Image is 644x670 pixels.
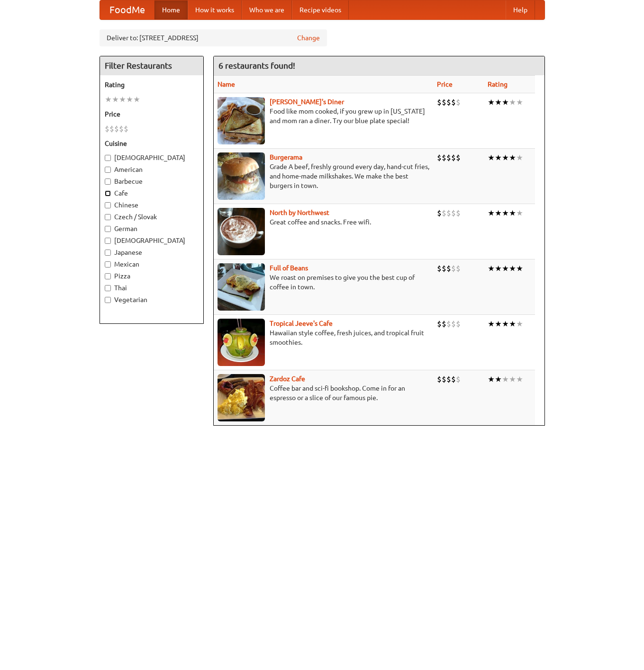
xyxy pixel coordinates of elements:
[442,97,446,107] li: $
[105,238,111,244] input: [DEMOGRAPHIC_DATA]
[437,80,453,88] a: Price
[105,295,199,304] label: Vegetarian
[133,94,140,105] li: ★
[446,374,451,384] li: $
[502,374,509,384] li: ★
[105,261,111,268] input: Mexican
[105,155,111,161] input: [DEMOGRAPHIC_DATA]
[292,0,349,19] a: Recipe videos
[437,152,442,163] li: $
[105,179,111,185] input: Barbecue
[437,97,442,107] li: $
[456,263,461,274] li: $
[218,319,265,366] img: jeeves.jpg
[516,208,523,218] li: ★
[105,80,199,89] h5: Rating
[105,248,199,257] label: Japanese
[488,374,495,384] li: ★
[442,263,446,274] li: $
[456,374,461,384] li: $
[446,208,451,218] li: $
[456,97,461,107] li: $
[456,208,461,218] li: $
[105,250,111,256] input: Japanese
[218,328,429,347] p: Hawaiian style coffee, fresh juices, and tropical fruit smoothies.
[488,80,508,88] a: Rating
[446,319,451,329] li: $
[442,208,446,218] li: $
[488,319,495,329] li: ★
[154,0,188,19] a: Home
[437,319,442,329] li: $
[105,297,111,303] input: Vegetarian
[218,80,235,88] a: Name
[437,263,442,274] li: $
[516,319,523,329] li: ★
[270,98,344,106] a: [PERSON_NAME]'s Diner
[509,319,516,329] li: ★
[100,56,203,75] h4: Filter Restaurants
[451,152,456,163] li: $
[105,236,199,245] label: [DEMOGRAPHIC_DATA]
[270,209,329,216] a: North by Northwest
[112,94,119,105] li: ★
[105,167,111,173] input: American
[119,94,126,105] li: ★
[516,263,523,274] li: ★
[516,374,523,384] li: ★
[105,273,111,279] input: Pizza
[270,153,302,161] b: Burgerama
[218,97,265,144] img: sallys.jpg
[495,319,502,329] li: ★
[509,263,516,274] li: ★
[105,94,112,105] li: ★
[270,375,305,383] a: Zardoz Cafe
[509,208,516,218] li: ★
[516,152,523,163] li: ★
[488,152,495,163] li: ★
[451,319,456,329] li: $
[100,0,154,19] a: FoodMe
[105,285,111,291] input: Thai
[218,208,265,255] img: north.jpg
[446,263,451,274] li: $
[502,319,509,329] li: ★
[495,263,502,274] li: ★
[100,29,327,46] div: Deliver to: [STREET_ADDRESS]
[506,0,535,19] a: Help
[495,208,502,218] li: ★
[509,97,516,107] li: ★
[105,124,109,134] li: $
[442,319,446,329] li: $
[105,139,199,148] h5: Cuisine
[218,217,429,227] p: Great coffee and snacks. Free wifi.
[218,273,429,292] p: We roast on premises to give you the best cup of coffee in town.
[105,259,199,269] label: Mexican
[488,208,495,218] li: ★
[105,212,199,222] label: Czech / Slovak
[126,94,133,105] li: ★
[456,319,461,329] li: $
[242,0,292,19] a: Who we are
[451,97,456,107] li: $
[297,33,320,43] a: Change
[442,152,446,163] li: $
[488,97,495,107] li: ★
[270,320,333,327] b: Tropical Jeeve's Cafe
[502,263,509,274] li: ★
[105,165,199,174] label: American
[488,263,495,274] li: ★
[437,208,442,218] li: $
[114,124,119,134] li: $
[509,374,516,384] li: ★
[105,214,111,220] input: Czech / Slovak
[502,152,509,163] li: ★
[105,271,199,281] label: Pizza
[105,202,111,208] input: Chinese
[456,152,461,163] li: $
[105,109,199,119] h5: Price
[218,384,429,402] p: Coffee bar and sci-fi bookshop. Come in for an espresso or a slice of our famous pie.
[495,374,502,384] li: ★
[119,124,124,134] li: $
